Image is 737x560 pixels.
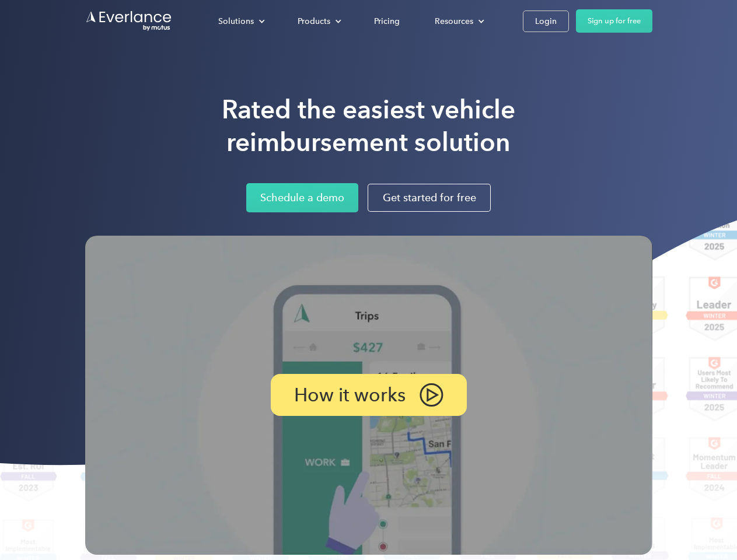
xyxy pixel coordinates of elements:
[523,10,569,32] a: Login
[222,93,515,159] h1: Rated the easiest vehicle reimbursement solution
[85,10,173,32] a: Go to homepage
[218,14,254,29] div: Solutions
[374,14,400,29] div: Pricing
[576,9,652,33] a: Sign up for free
[368,184,491,212] a: Get started for free
[535,14,557,29] div: Login
[246,183,358,212] a: Schedule a demo
[435,14,473,29] div: Resources
[362,11,411,32] a: Pricing
[298,14,330,29] div: Products
[294,388,406,402] p: How it works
